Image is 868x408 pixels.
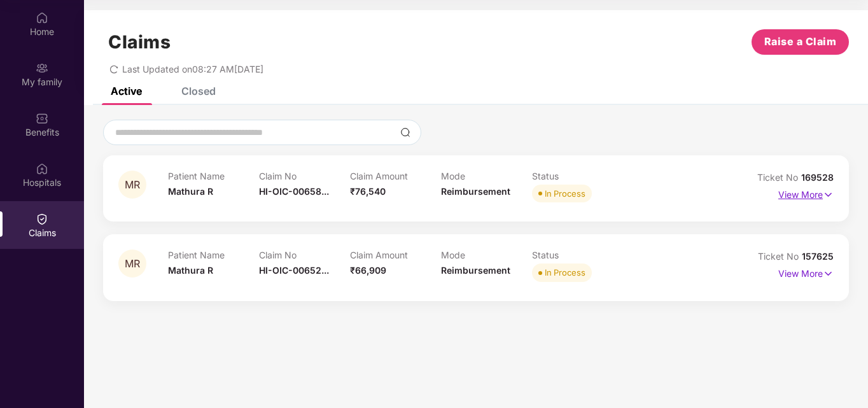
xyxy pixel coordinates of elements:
div: Closed [181,85,216,97]
span: MR [125,258,140,269]
p: Patient Name [168,250,259,260]
span: Raise a Claim [764,34,837,50]
p: Status [532,171,623,181]
span: redo [109,64,118,74]
img: svg+xml;base64,PHN2ZyBpZD0iSG9zcGl0YWxzIiB4bWxucz0iaHR0cDovL3d3dy53My5vcmcvMjAwMC9zdmciIHdpZHRoPS... [36,162,48,175]
p: Claim Amount [350,171,441,181]
span: Ticket No [757,172,801,183]
p: View More [778,185,834,202]
div: Active [111,85,142,97]
p: View More [778,264,834,281]
span: ₹66,909 [350,265,386,276]
img: svg+xml;base64,PHN2ZyBpZD0iQ2xhaW0iIHhtbG5zPSJodHRwOi8vd3d3LnczLm9yZy8yMDAwL3N2ZyIgd2lkdGg9IjIwIi... [36,213,48,225]
span: 157625 [802,251,834,262]
h1: Claims [108,31,171,53]
p: Patient Name [168,171,259,181]
div: In Process [545,187,585,200]
button: Raise a Claim [752,29,849,55]
span: MR [125,179,140,190]
span: ₹76,540 [350,186,386,197]
p: Claim Amount [350,250,441,260]
p: Mode [441,250,532,260]
p: Claim No [259,171,350,181]
img: svg+xml;base64,PHN2ZyB3aWR0aD0iMjAiIGhlaWdodD0iMjAiIHZpZXdCb3g9IjAgMCAyMCAyMCIgZmlsbD0ibm9uZSIgeG... [36,62,48,74]
img: svg+xml;base64,PHN2ZyB4bWxucz0iaHR0cDovL3d3dy53My5vcmcvMjAwMC9zdmciIHdpZHRoPSIxNyIgaGVpZ2h0PSIxNy... [823,188,834,202]
span: Last Updated on 08:27 AM[DATE] [122,64,263,74]
p: Status [532,250,623,260]
img: svg+xml;base64,PHN2ZyBpZD0iU2VhcmNoLTMyeDMyIiB4bWxucz0iaHR0cDovL3d3dy53My5vcmcvMjAwMC9zdmciIHdpZH... [400,127,410,137]
img: svg+xml;base64,PHN2ZyBpZD0iSG9tZSIgeG1sbnM9Imh0dHA6Ly93d3cudzMub3JnLzIwMDAvc3ZnIiB3aWR0aD0iMjAiIG... [36,11,48,24]
span: HI-OIC-00658... [259,186,329,197]
img: svg+xml;base64,PHN2ZyBpZD0iQmVuZWZpdHMiIHhtbG5zPSJodHRwOi8vd3d3LnczLm9yZy8yMDAwL3N2ZyIgd2lkdGg9Ij... [36,112,48,125]
p: Mode [441,171,532,181]
span: 169528 [801,172,834,183]
span: Mathura R [168,186,213,197]
img: svg+xml;base64,PHN2ZyB4bWxucz0iaHR0cDovL3d3dy53My5vcmcvMjAwMC9zdmciIHdpZHRoPSIxNyIgaGVpZ2h0PSIxNy... [823,267,834,281]
span: Mathura R [168,265,213,276]
span: HI-OIC-00652... [259,265,329,276]
span: Reimbursement [441,186,510,197]
div: In Process [545,266,585,279]
p: Claim No [259,250,350,260]
span: Ticket No [758,251,802,262]
span: Reimbursement [441,265,510,276]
